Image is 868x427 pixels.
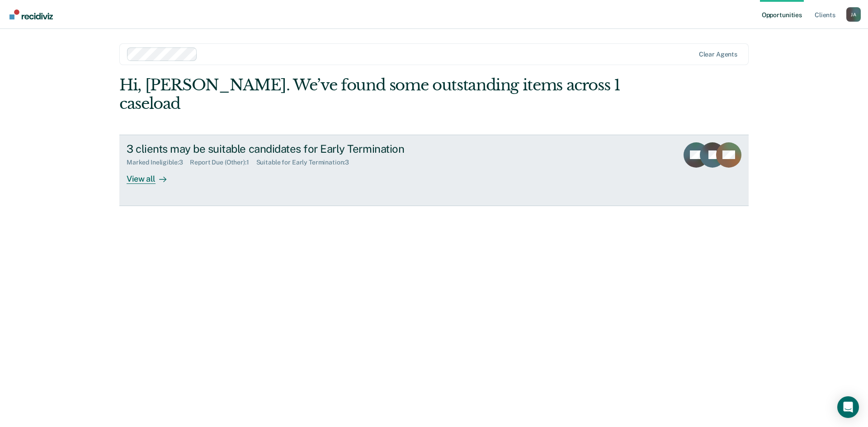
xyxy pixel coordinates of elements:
[190,159,256,166] div: Report Due (Other) : 1
[699,51,737,58] div: Clear agents
[127,159,190,166] div: Marked Ineligible : 3
[846,7,861,22] div: J A
[119,76,623,113] div: Hi, [PERSON_NAME]. We’ve found some outstanding items across 1 caseload
[127,166,177,184] div: View all
[127,142,444,155] div: 3 clients may be suitable candidates for Early Termination
[837,396,859,418] div: Open Intercom Messenger
[256,159,357,166] div: Suitable for Early Termination : 3
[119,135,749,206] a: 3 clients may be suitable candidates for Early TerminationMarked Ineligible:3Report Due (Other):1...
[846,7,861,22] button: Profile dropdown button
[9,9,53,19] img: Recidiviz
